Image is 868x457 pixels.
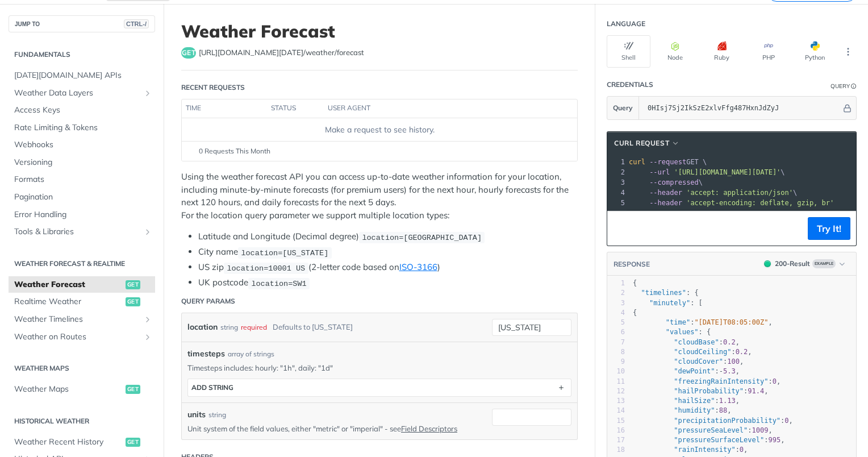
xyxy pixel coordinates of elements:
[746,35,790,68] button: PHP
[14,279,123,290] span: Weather Forecast
[764,260,771,267] span: 200
[719,367,723,375] span: -
[607,298,625,308] div: 3
[14,88,140,99] span: Weather Data Layers
[208,410,226,420] div: string
[9,329,155,346] a: Weather on RoutesShow subpages for Weather on Routes
[649,299,690,307] span: "minutely"
[14,105,152,116] span: Access Keys
[14,331,140,343] span: Weather on Routes
[14,296,123,308] span: Realtime Weather
[191,383,233,392] div: ADD string
[674,397,715,405] span: "hailSize"
[227,264,305,272] span: location=10001 US
[629,178,703,186] span: \
[14,226,140,238] span: Tools & Libraries
[143,227,152,236] button: Show subpages for Tools & Libraries
[649,199,682,207] span: --header
[607,157,627,167] div: 1
[607,19,645,29] div: Language
[748,387,764,395] span: 91.4
[674,417,781,425] span: "precipitationProbability"
[187,363,571,373] p: Timesteps includes: hourly: "1h", daily: "1d"
[126,297,140,306] span: get
[9,223,155,240] a: Tools & LibrariesShow subpages for Tools & Libraries
[841,102,853,114] button: Hide
[666,318,690,326] span: "time"
[324,99,554,118] th: user agent
[607,387,625,396] div: 12
[9,85,155,102] a: Weather Data LayersShow subpages for Weather Data Layers
[220,319,238,335] div: string
[14,192,152,203] span: Pagination
[784,417,788,425] span: 0
[9,49,155,60] h2: Fundamentals
[607,367,625,376] div: 10
[199,146,270,156] span: 0 Requests This Month
[9,119,155,136] a: Rate Limiting & Tokens
[843,47,853,57] svg: More ellipsis
[187,409,206,421] label: units
[9,363,155,373] h2: Weather Maps
[633,417,793,425] span: : ,
[14,174,152,185] span: Formats
[607,396,625,406] div: 13
[649,178,699,186] span: --compressed
[607,288,625,298] div: 2
[736,348,748,356] span: 0.2
[607,347,625,357] div: 8
[187,319,218,335] label: location
[181,171,578,222] p: Using the weather forecast API you can access up-to-date weather information for your location, i...
[607,308,625,318] div: 4
[9,67,155,84] a: [DATE][DOMAIN_NAME] APIs
[188,379,571,396] button: ADD string
[251,279,306,288] span: location=SW1
[228,349,274,359] div: array of strings
[199,47,364,59] span: https://api.tomorrow.io/v4/weather/forecast
[674,338,719,346] span: "cloudBase"
[607,167,627,177] div: 2
[187,423,475,434] p: Unit system of the field values, either "metric" or "imperial" - see
[723,338,736,346] span: 0.2
[633,328,711,336] span: : {
[198,246,578,259] li: City name
[723,367,736,375] span: 5.3
[629,158,707,166] span: GET \
[9,293,155,310] a: Realtime Weatherget
[633,299,703,307] span: : [
[9,102,155,119] a: Access Keys
[607,198,627,208] div: 5
[181,21,578,41] h1: Weather Forecast
[607,35,650,68] button: Shell
[607,279,625,288] div: 1
[674,367,715,375] span: "dewPoint"
[633,436,784,444] span: : ,
[649,189,682,197] span: --header
[642,97,841,119] input: apikey
[9,15,155,32] button: JUMP TOCTRL-/
[9,206,155,223] a: Error Handling
[740,446,744,454] span: 0
[143,333,152,342] button: Show subpages for Weather on Routes
[9,136,155,153] a: Webhooks
[727,358,740,365] span: 100
[607,188,627,198] div: 4
[840,43,857,60] button: More Languages
[14,437,123,448] span: Weather Recent History
[187,348,225,360] span: timesteps
[641,289,686,297] span: "timelines"
[674,168,781,176] span: '[URL][DOMAIN_NAME][DATE]'
[752,426,769,434] span: 1009
[653,35,697,68] button: Node
[686,199,834,207] span: 'accept-encoding: deflate, gzip, br'
[14,139,152,151] span: Webhooks
[607,327,625,337] div: 6
[126,438,140,447] span: get
[607,357,625,367] div: 9
[9,434,155,451] a: Weather Recent Historyget
[633,446,748,454] span: : ,
[607,435,625,445] div: 17
[14,70,152,81] span: [DATE][DOMAIN_NAME] APIs
[607,97,639,119] button: Query
[700,35,744,68] button: Ruby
